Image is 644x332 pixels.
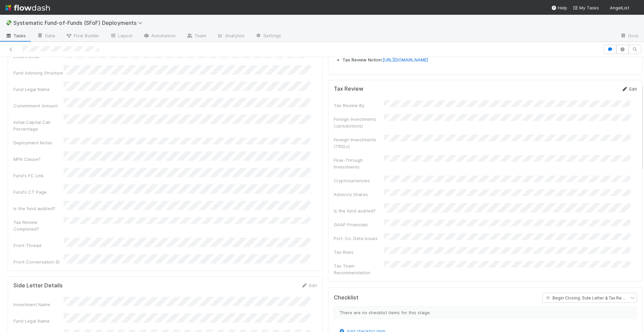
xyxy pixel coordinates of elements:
img: logo-inverted-e16ddd16eac7371096b0.svg [5,2,50,13]
span: AngelList [610,5,629,10]
a: My Tasks [573,4,599,11]
a: Automation [138,31,181,42]
span: Flow Builder [66,32,99,39]
div: MFN Clause? [13,156,64,162]
div: Front Thread [13,242,64,249]
a: Data [32,31,60,42]
div: Flow-Through Investments [334,157,384,170]
span: Systematic Fund-of-Funds (SFoF) Deployments [13,19,146,26]
img: avatar_cc3a00d7-dd5c-4a2f-8d58-dd6545b20c0d.png [632,5,639,11]
span: My Tasks [573,5,599,10]
a: Team [181,31,212,42]
div: Fund's CT Page [13,189,64,195]
span: 💸 [5,20,12,26]
div: Is the fund audited? [334,207,384,214]
a: Docs [615,31,644,42]
a: Layout [105,31,138,42]
div: Tax Risks [334,249,384,255]
span: Begin Closing: Side Letter & Tax Review [545,295,631,300]
div: Is the fund audited? [13,205,64,212]
div: Advisory Shares [334,191,384,198]
div: Fund Legal Name [13,86,64,93]
div: Tax Review Completed? [13,219,64,232]
div: Foreign Investments (Jurisdictions) [334,116,384,129]
h5: Checklist [334,294,359,301]
p: Tax Review Notion: [342,57,637,63]
div: Fund Advising Structure [13,69,64,76]
div: Cryptocurrencies [334,177,384,184]
div: Investment Name [13,301,64,308]
a: Edit [301,283,317,288]
div: Deployment Notes [13,139,64,146]
div: Help [551,4,567,11]
a: Edit [621,86,637,92]
span: Tasks [5,32,26,39]
div: GAAP Financials [334,221,384,228]
a: [URL][DOMAIN_NAME] [383,57,428,62]
div: Tax Review By [334,102,384,109]
div: There are no checklist items for this stage. [334,306,637,319]
div: Port. Co. Data Issues [334,235,384,242]
a: Analytics [212,31,250,42]
div: Commitment Amount [13,102,64,109]
div: Foreign Investments (TRSLs) [334,136,384,150]
div: Tax Team Recommendation [334,263,384,276]
div: Front Conversation ID [13,258,64,265]
a: Flow Builder [60,31,105,42]
div: Initial Capital Call Percentage [13,119,64,132]
h5: Tax Review [334,86,363,92]
div: Fund Legal Name [13,318,64,324]
div: Fund's FC Link [13,172,64,179]
h5: Side Letter Details [13,282,63,289]
a: Settings [250,31,286,42]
